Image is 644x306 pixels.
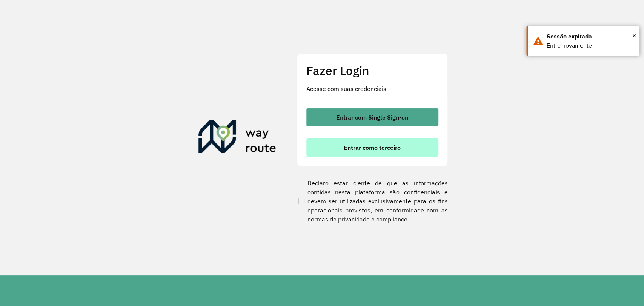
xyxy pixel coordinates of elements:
[306,108,438,126] button: button
[547,41,634,50] div: Entre novamente
[306,84,438,93] p: Acesse com suas credenciais
[297,178,448,224] label: Declaro estar ciente de que as informações contidas nesta plataforma são confidenciais e devem se...
[336,114,408,120] span: Entrar com Single Sign-on
[632,30,636,41] button: Close
[198,120,276,156] img: Roteirizador AmbevTech
[547,32,634,41] div: Sessão expirada
[306,138,438,157] button: button
[306,63,438,78] h2: Fazer Login
[344,145,401,151] span: Entrar como terceiro
[632,30,636,41] span: ×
